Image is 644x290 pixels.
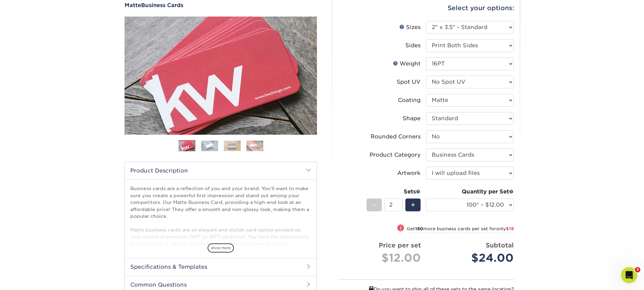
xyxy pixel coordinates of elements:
[397,78,421,86] div: Spot UV
[373,200,376,210] span: -
[371,133,421,141] div: Rounded Corners
[125,2,317,8] a: MatteBusiness Cards
[125,2,141,8] span: Matte
[415,226,423,231] strong: 150
[426,188,514,196] div: Quantity per Set
[407,226,514,233] small: Get more business cards per set for
[398,96,421,104] div: Coating
[208,243,234,253] span: show more
[431,250,514,266] div: $24.00
[506,226,514,231] span: $18
[411,200,415,210] span: +
[367,188,421,196] div: Sets
[621,267,637,283] iframe: Intercom live chat
[393,60,421,68] div: Weight
[125,2,317,8] h1: Business Cards
[403,114,421,123] div: Shape
[343,250,421,266] div: $12.00
[405,42,421,50] div: Sides
[125,162,317,179] h2: Product Description
[224,140,241,151] img: Business Cards 03
[125,258,317,275] h2: Specifications & Templates
[370,151,421,159] div: Product Category
[201,140,218,151] img: Business Cards 02
[246,140,263,151] img: Business Cards 04
[486,241,514,249] strong: Subtotal
[130,185,311,281] p: Business cards are a reflection of you and your brand. You'll want to make sure you create a powe...
[399,23,421,31] div: Sizes
[400,225,402,232] span: !
[496,226,514,231] span: only
[379,241,421,249] strong: Price per set
[397,169,421,177] div: Artwork
[635,267,640,272] span: 3
[179,138,195,155] img: Business Cards 01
